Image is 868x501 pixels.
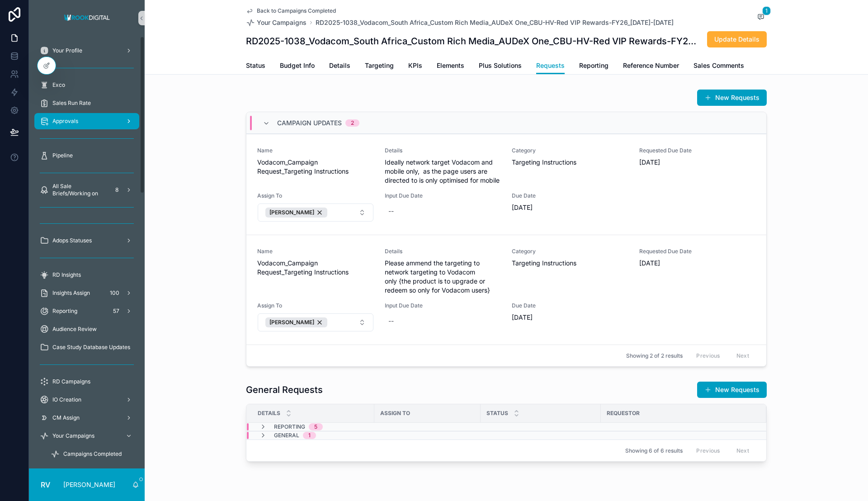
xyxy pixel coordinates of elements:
span: Assign To [257,192,374,199]
span: IO Creation [52,396,81,403]
span: Back to Campaigns Completed [257,7,336,14]
span: [DATE] [639,259,756,268]
span: Insights Assign [52,289,90,297]
a: Pipeline [34,147,139,164]
a: Insights Assign100 [34,285,139,301]
h1: RD2025-1038_Vodacom_South Africa_Custom Rich Media_AUDeX One_CBU-HV-Red VIP Rewards-FY26_[DATE]-[... [246,35,699,47]
img: App logo [61,11,113,25]
span: Reporting [52,307,77,315]
button: Unselect 5 [265,208,327,217]
span: Due Date [512,302,628,309]
button: New Requests [697,382,767,398]
span: Approvals [52,118,78,125]
a: New Requests [697,90,767,106]
span: Reporting [579,61,609,70]
span: Category [512,248,628,255]
div: 5 [314,423,317,430]
span: Showing 6 of 6 results [625,447,683,454]
a: CM Assign [34,410,139,426]
span: Targeting [365,61,394,70]
div: -- [388,317,394,326]
span: Please ammend the targeting to network targeting to Vodacom only {the product is to upgrade or re... [385,259,501,295]
span: Requestor [607,410,640,417]
span: Update Details [714,35,759,44]
a: IO Creation [34,392,139,408]
span: Pipeline [52,152,73,159]
div: 8 [111,184,122,195]
span: Status [486,410,508,417]
span: Your Profile [52,47,82,54]
button: Select Button [258,203,373,222]
a: Audience Review [34,321,139,337]
a: Reference Number [623,57,679,76]
span: CM Assign [52,414,80,421]
button: Update Details [707,31,767,47]
a: Budget Info [280,57,315,76]
span: Name [257,147,374,154]
span: RV [41,479,50,490]
span: [PERSON_NAME] [269,319,314,326]
button: 1 [755,12,767,23]
span: Campaigns Completed [63,450,122,458]
p: [PERSON_NAME] [63,480,115,489]
span: Audience Review [52,326,97,333]
span: Adops Statuses [52,237,92,244]
a: Plus Solutions [479,57,522,76]
a: Campaigns Completed [45,446,139,462]
span: RD Campaigns [52,378,90,385]
span: Status [246,61,265,70]
a: Approvals [34,113,139,129]
a: NameVodacom_Campaign Request_Targeting InstructionsDetailsPlease ammend the targeting to network ... [246,235,766,345]
span: Details [258,410,280,417]
a: All Sale Briefs/Working on8 [34,182,139,198]
div: scrollable content [29,36,145,468]
div: 2 [351,119,354,127]
span: RD Insights [52,271,81,279]
span: Assign To [257,302,374,309]
div: 100 [107,288,122,298]
a: Elements [437,57,464,76]
button: Select Button [258,313,373,331]
span: Vodacom_Campaign Request_Targeting Instructions [257,158,374,176]
a: RD Campaigns [34,373,139,390]
a: Back to Campaigns Completed [246,7,336,14]
span: Plus Solutions [479,61,522,70]
span: Sales Run Rate [52,99,91,107]
a: Your Campaigns [246,18,307,27]
span: Ideally network target Vodacom and mobile only, as the page users are directed to is only optimis... [385,158,501,185]
span: Showing 2 of 2 results [626,352,683,359]
a: Reporting [579,57,609,76]
a: Case Study Database Updates [34,339,139,355]
span: Campaign Updates [277,118,342,128]
span: General [274,432,299,439]
a: Reporting57 [34,303,139,319]
span: RD2025-1038_Vodacom_South Africa_Custom Rich Media_AUDeX One_CBU-HV-Red VIP Rewards-FY26_[DATE]-[... [316,18,674,27]
a: Adops Statuses [34,232,139,249]
span: [DATE] [512,313,628,322]
span: Elements [437,61,464,70]
span: Details [385,147,501,154]
a: Sales Run Rate [34,95,139,111]
span: Details [385,248,501,255]
span: Reference Number [623,61,679,70]
span: Assign To [380,410,410,417]
span: Budget Info [280,61,315,70]
span: Input Due Date [385,302,501,309]
span: Name [257,248,374,255]
span: Your Campaigns [52,432,94,440]
span: Requested Due Date [639,248,756,255]
span: Input Due Date [385,192,501,199]
h1: General Requests [246,383,323,396]
a: Requests [536,57,565,75]
span: Requests [536,61,565,70]
span: Case Study Database Updates [52,344,130,351]
span: KPIs [408,61,422,70]
span: Sales Comments [693,61,744,70]
span: [PERSON_NAME] [269,209,314,216]
a: Details [329,57,350,76]
span: [DATE] [639,158,756,167]
span: Vodacom_Campaign Request_Targeting Instructions [257,259,374,277]
a: Status [246,57,265,76]
span: Reporting [274,423,305,430]
a: Targeting [365,57,394,76]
